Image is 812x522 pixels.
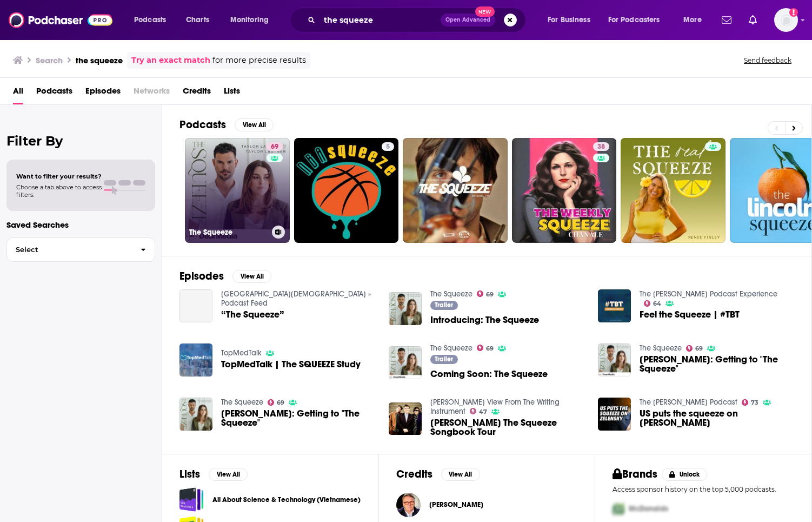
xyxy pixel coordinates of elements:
[179,398,212,431] img: Tay Lautner: Getting to "The Squeeze"
[179,269,271,283] a: EpisodesView All
[653,301,661,306] span: 64
[441,14,495,27] button: Open AdvancedNew
[9,10,112,30] img: Podchaser - Follow, Share and Rate Podcasts
[470,408,488,414] a: 47
[212,54,306,67] span: for more precise results
[389,402,422,435] img: Glen Tilbrook The Squeeze Songbook Tour
[676,11,715,29] button: open menu
[429,500,483,509] span: [PERSON_NAME]
[209,468,248,481] button: View All
[640,310,740,319] a: Feel the Squeeze | #TBT
[441,468,480,481] button: View All
[189,228,268,237] h3: The Squeeze
[6,220,155,230] p: Saved Searches
[662,468,708,481] button: Unlock
[686,345,703,352] a: 69
[185,138,290,243] a: 69The Squeeze
[479,409,487,414] span: 47
[477,345,494,351] a: 69
[629,504,668,513] span: McDonalds
[186,12,209,28] span: Charts
[389,292,422,325] img: Introducing: The Squeeze
[224,82,240,104] a: Lists
[179,467,248,481] a: ListsView All
[640,355,794,373] span: [PERSON_NAME]: Getting to "The Squeeze"
[127,11,180,29] button: open menu
[16,173,102,180] span: Want to filter your results?
[179,118,226,131] h2: Podcasts
[294,138,399,243] a: 5
[512,138,617,243] a: 38
[179,343,212,376] a: TopMedTalk | The SQUEEZE Study
[540,11,604,29] button: open menu
[435,356,453,362] span: Trailer
[640,355,794,373] a: Tay Lautner: Getting to "The Squeeze"
[6,133,155,149] h2: Filter By
[598,343,631,376] img: Tay Lautner: Getting to "The Squeeze"
[695,346,703,351] span: 69
[85,82,121,104] a: Episodes
[389,346,422,379] img: Coming Soon: The Squeeze
[179,289,212,322] a: “The Squeeze”
[235,118,274,131] button: View All
[179,118,274,131] a: PodcastsView All
[430,398,560,416] a: Arroe Collins View From The Writing Instrument
[221,409,376,427] span: [PERSON_NAME]: Getting to "The Squeeze"
[640,398,737,407] a: The Duran Podcast
[774,8,798,32] img: User Profile
[36,55,63,65] h3: Search
[486,292,494,297] span: 69
[268,399,285,406] a: 69
[16,183,102,199] span: Choose a tab above to access filters.
[221,360,361,369] a: TopMedTalk | The SQUEEZE Study
[13,82,23,104] a: All
[640,409,794,427] a: US puts the squeeze on Zelensky
[179,269,224,283] h2: Episodes
[742,399,759,406] a: 73
[430,369,548,379] a: Coming Soon: The Squeeze
[598,289,631,322] img: Feel the Squeeze | #TBT
[300,8,536,32] div: Search podcasts, credits, & more...
[774,8,798,32] button: Show profile menu
[608,498,629,520] img: First Pro Logo
[598,398,631,431] a: US puts the squeeze on Zelensky
[212,494,361,506] a: All About Science & Technology (Vietnamese)
[475,6,495,17] span: New
[396,487,578,522] button: Chris DiffordChris Difford
[430,343,472,353] a: The Squeeze
[230,12,269,28] span: Monitoring
[277,400,284,405] span: 69
[789,8,798,17] svg: Add a profile image
[597,142,605,153] span: 38
[179,487,204,512] a: All About Science & Technology (Vietnamese)
[548,12,590,28] span: For Business
[744,11,761,29] a: Show notifications dropdown
[134,82,170,104] span: Networks
[131,54,210,67] a: Try an exact match
[430,418,585,437] span: [PERSON_NAME] The Squeeze Songbook Tour
[608,12,660,28] span: For Podcasters
[774,8,798,32] span: Logged in as nilam.mukherjee
[486,346,494,351] span: 69
[221,310,284,319] span: “The Squeeze”
[221,398,263,407] a: The Squeeze
[640,409,794,427] span: US puts the squeeze on [PERSON_NAME]
[221,289,371,308] a: Cobblestone Community Church » Podcast Feed
[76,55,123,65] h3: the squeeze
[134,12,166,28] span: Podcasts
[183,82,211,104] a: Credits
[601,11,676,29] button: open menu
[435,302,453,308] span: Trailer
